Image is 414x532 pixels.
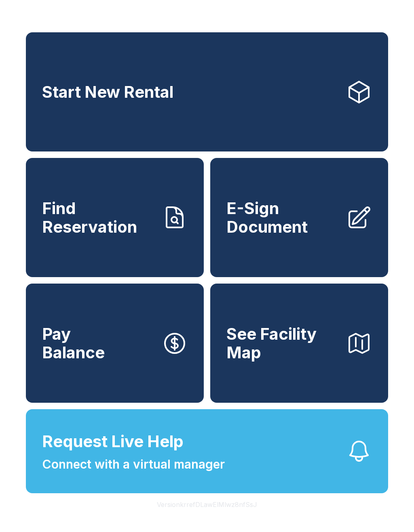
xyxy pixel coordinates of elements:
[150,493,264,516] button: VersionkrrefDLawElMlwz8nfSsJ
[42,325,105,362] span: Pay Balance
[210,284,388,403] button: See Facility Map
[26,158,204,277] a: Find Reservation
[42,83,173,101] span: Start New Rental
[226,199,340,236] span: E-Sign Document
[42,199,155,236] span: Find Reservation
[26,284,204,403] button: PayBalance
[226,325,340,362] span: See Facility Map
[26,409,388,493] button: Request Live HelpConnect with a virtual manager
[42,429,184,454] span: Request Live Help
[26,32,388,151] a: Start New Rental
[210,158,388,277] a: E-Sign Document
[42,455,225,473] span: Connect with a virtual manager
